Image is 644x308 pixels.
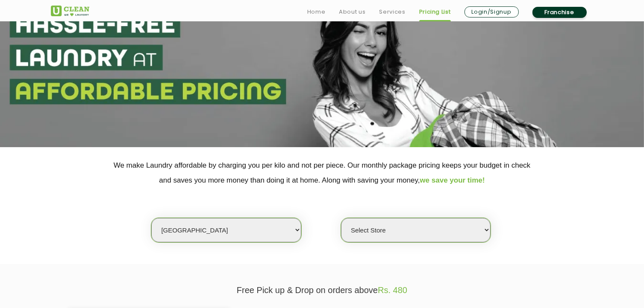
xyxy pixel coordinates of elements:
p: Free Pick up & Drop on orders above [51,285,594,295]
a: Login/Signup [465,6,519,17]
a: Home [307,7,326,17]
img: UClean Laundry and Dry Cleaning [51,6,89,16]
p: We make Laundry affordable by charging you per kilo and not per piece. Our monthly package pricin... [51,158,594,188]
a: Pricing List [419,7,451,17]
span: we save your time! [420,176,485,184]
a: Franchise [532,7,587,18]
a: About us [339,7,365,17]
a: Services [379,7,405,17]
span: Rs. 480 [378,285,407,295]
